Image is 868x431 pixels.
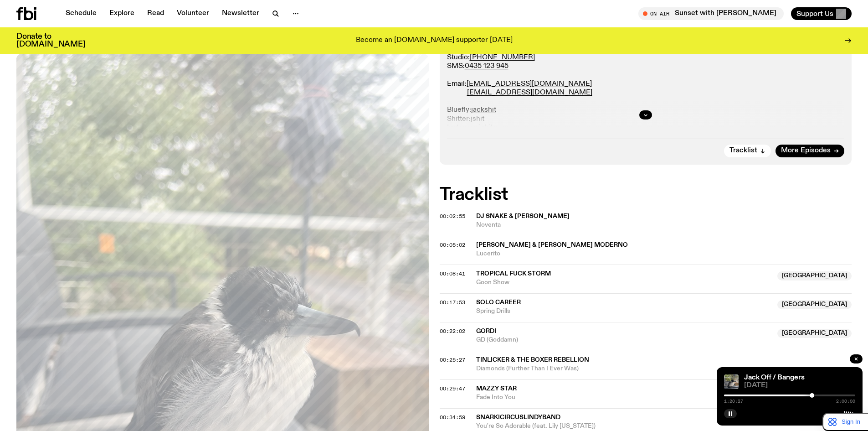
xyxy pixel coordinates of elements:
span: 00:05:02 [440,241,465,249]
button: 00:22:02 [440,329,465,334]
button: 00:17:53 [440,300,465,305]
a: [EMAIL_ADDRESS][DOMAIN_NAME] [467,80,592,88]
a: Jack Off / Bangers [744,374,805,381]
span: 1:20:27 [724,399,743,404]
span: [GEOGRAPHIC_DATA] [777,300,852,309]
h2: Tracklist [440,187,852,203]
p: Become an [DOMAIN_NAME] supporter [DATE] [356,36,513,45]
span: GD (Goddamn) [476,336,772,344]
h3: Donate to [DOMAIN_NAME] [16,33,85,48]
span: Noventa [476,221,852,229]
button: Support Us [791,7,852,20]
span: 2:00:00 [836,399,855,404]
button: On AirSunset with [PERSON_NAME] [638,7,784,20]
button: 00:25:27 [440,358,465,363]
span: Goon Show [476,278,772,287]
a: Explore [104,7,140,20]
span: 00:22:02 [440,327,465,335]
span: You're So Adorable (feat. Lily [US_STATE]) [476,422,772,431]
a: Schedule [60,7,102,20]
a: [EMAIL_ADDRESS][DOMAIN_NAME] [467,89,592,96]
span: More Episodes [781,147,831,154]
button: Tracklist [724,145,771,157]
span: Diamonds (Further Than I Ever Was) [476,364,852,373]
span: 00:34:59 [440,414,465,421]
button: 00:02:55 [440,214,465,219]
span: 00:17:53 [440,299,465,306]
button: 00:05:02 [440,243,465,248]
button: 00:34:59 [440,415,465,420]
span: Tinlicker & The Boxer Rebellion [476,357,589,363]
a: [PHONE_NUMBER] [470,54,535,61]
a: More Episodes [776,145,844,157]
span: DJ Snake & [PERSON_NAME] [476,213,570,219]
span: Support Us [796,10,833,18]
span: Gordi [476,328,496,334]
span: 00:29:47 [440,385,465,392]
span: Tracklist [729,147,757,154]
span: [DATE] [744,382,855,389]
button: 00:29:47 [440,386,465,391]
span: Fade Into You [476,393,852,402]
span: SnarkiCircusLindyBand [476,414,560,421]
span: Lucerito [476,249,852,258]
span: Solo Career [476,299,521,306]
span: Tropical Fuck Storm [476,270,551,277]
span: [GEOGRAPHIC_DATA] [777,329,852,338]
span: Spring Drills [476,307,772,316]
span: Mazzy Star [476,385,517,392]
span: 00:08:41 [440,270,465,277]
a: Newsletter [216,7,265,20]
a: 0435 123 945 [465,62,508,70]
a: Read [142,7,169,20]
span: [GEOGRAPHIC_DATA] [777,271,852,280]
span: 00:02:55 [440,213,465,220]
span: 00:25:27 [440,356,465,363]
button: 00:08:41 [440,271,465,276]
span: [PERSON_NAME] & [PERSON_NAME] Moderno [476,242,628,248]
a: Volunteer [171,7,215,20]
